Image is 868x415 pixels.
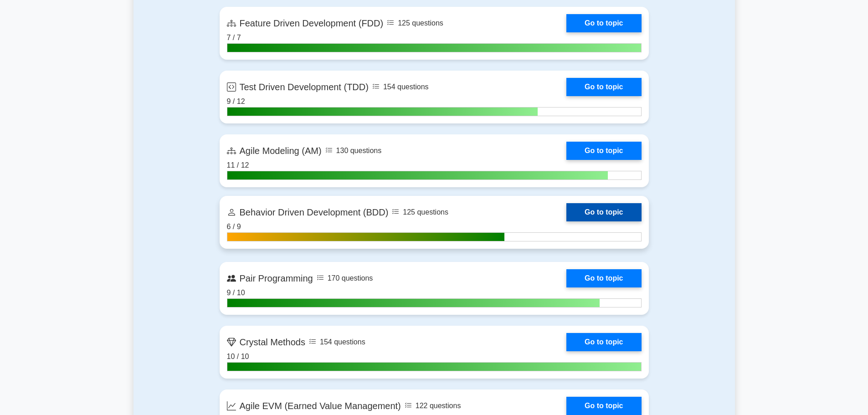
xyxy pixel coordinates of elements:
a: Go to topic [566,203,641,221]
a: Go to topic [566,142,641,160]
a: Go to topic [566,269,641,287]
a: Go to topic [566,14,641,32]
a: Go to topic [566,333,641,351]
a: Go to topic [566,397,641,415]
a: Go to topic [566,78,641,96]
